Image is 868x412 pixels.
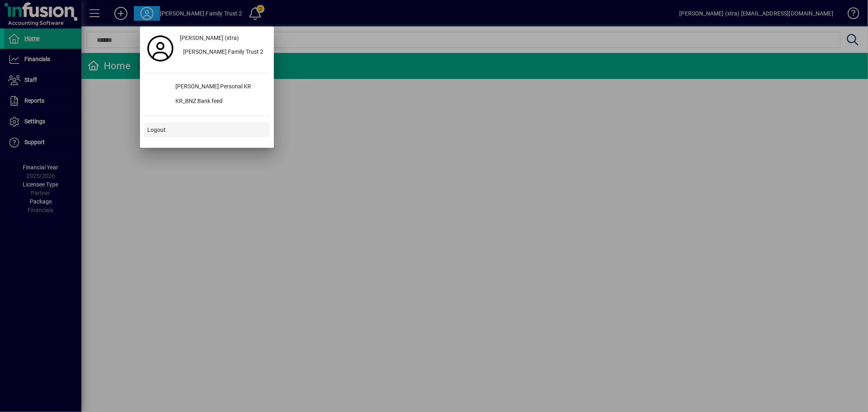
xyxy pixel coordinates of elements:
span: Logout [147,126,166,134]
div: [PERSON_NAME] Personal KR [169,80,270,94]
button: [PERSON_NAME] Personal KR [144,80,270,94]
button: Logout [144,123,270,137]
button: [PERSON_NAME] Family Trust 2 [177,45,270,60]
button: KR_BNZ Bank feed [144,94,270,109]
a: [PERSON_NAME] (xtra) [177,31,270,45]
span: [PERSON_NAME] (xtra) [180,34,239,42]
a: Profile [144,41,177,56]
div: KR_BNZ Bank feed [169,94,270,109]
